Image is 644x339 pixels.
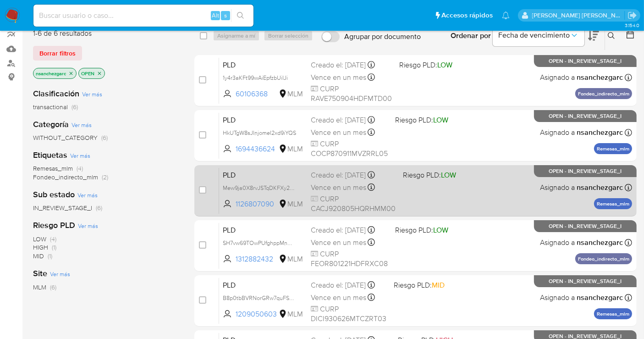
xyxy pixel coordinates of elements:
[441,11,493,20] span: Accesos rápidos
[502,11,510,19] a: Notificaciones
[231,9,250,22] button: search-icon
[532,11,625,20] p: nancy.sanchezgarcia@mercadolibre.com.mx
[625,22,639,29] span: 3.154.0
[627,11,637,20] a: Salir
[212,11,219,20] span: Alt
[224,11,227,20] span: s
[33,10,253,22] input: Buscar usuario o caso...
